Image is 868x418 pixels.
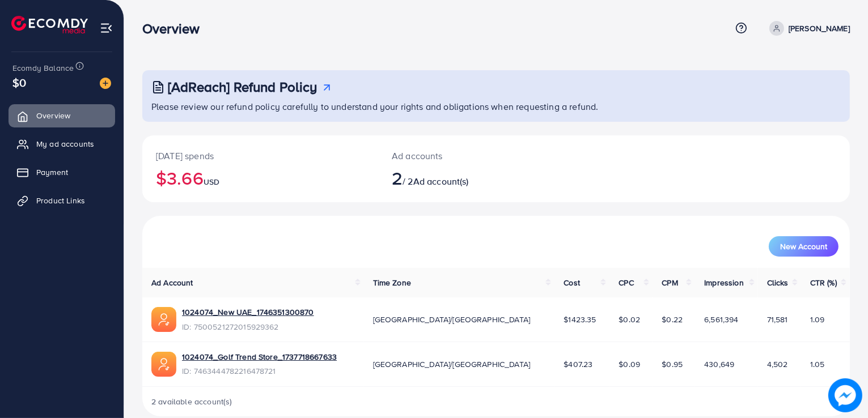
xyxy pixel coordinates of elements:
[182,306,314,318] a: 1024074_New UAE_1746351300870
[100,78,111,89] img: image
[156,167,365,189] h2: $3.66
[619,277,633,288] span: CPC
[704,314,738,325] span: 6,561,394
[828,378,862,412] img: image
[392,165,403,191] span: 2
[767,314,788,325] span: 71,581
[564,277,580,288] span: Cost
[373,359,531,370] span: [GEOGRAPHIC_DATA]/[GEOGRAPHIC_DATA]
[151,100,843,113] p: Please review our refund policy carefully to understand your rights and obligations when requesti...
[9,104,115,127] a: Overview
[704,277,744,288] span: Impression
[662,359,683,370] span: $0.95
[9,189,115,212] a: Product Links
[100,22,113,35] img: menu
[12,62,74,74] span: Ecomdy Balance
[156,149,365,163] p: [DATE] spends
[789,22,850,35] p: [PERSON_NAME]
[564,359,592,370] span: $407.23
[392,149,541,163] p: Ad accounts
[12,74,26,91] span: $0
[9,161,115,184] a: Payment
[36,167,68,178] span: Payment
[619,314,640,325] span: $0.02
[151,307,176,332] img: ic-ads-acc.e4c84228.svg
[392,167,541,189] h2: / 2
[662,314,683,325] span: $0.22
[168,79,317,95] h3: [AdReach] Refund Policy
[765,21,850,36] a: [PERSON_NAME]
[11,16,88,33] img: logo
[767,359,788,370] span: 4,502
[182,365,337,377] span: ID: 7463444782216478721
[182,321,314,332] span: ID: 7500521272015929362
[151,352,176,377] img: ic-ads-acc.e4c84228.svg
[810,277,837,288] span: CTR (%)
[373,314,531,325] span: [GEOGRAPHIC_DATA]/[GEOGRAPHIC_DATA]
[9,133,115,155] a: My ad accounts
[151,396,232,407] span: 2 available account(s)
[36,138,94,150] span: My ad accounts
[204,176,219,187] span: USD
[413,175,469,187] span: Ad account(s)
[769,236,839,257] button: New Account
[36,110,70,121] span: Overview
[810,359,825,370] span: 1.05
[662,277,678,288] span: CPM
[151,277,193,288] span: Ad Account
[810,314,825,325] span: 1.09
[373,277,411,288] span: Time Zone
[780,242,827,250] span: New Account
[564,314,596,325] span: $1423.35
[767,277,789,288] span: Clicks
[142,20,209,37] h3: Overview
[619,359,640,370] span: $0.09
[36,195,85,206] span: Product Links
[182,351,337,362] a: 1024074_Golf Trend Store_1737718667633
[704,359,734,370] span: 430,649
